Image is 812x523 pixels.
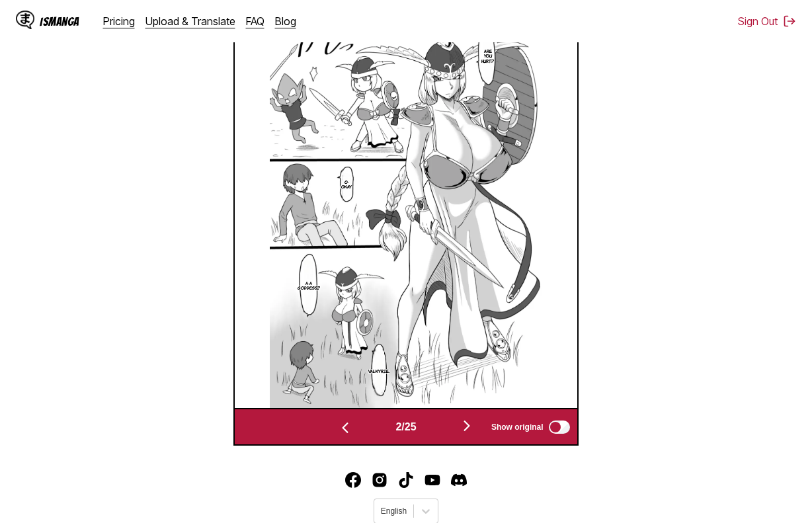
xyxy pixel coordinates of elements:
a: Instagram [372,472,387,488]
img: IsManga TikTok [398,472,414,488]
img: Previous page [337,420,353,436]
a: FAQ [246,15,264,28]
img: Next page [459,418,475,434]
p: Are you hurt? [479,46,497,66]
a: TikTok [398,472,414,488]
a: Blog [275,15,296,28]
a: IsManga LogoIsManga [16,11,103,32]
p: Valkyrie. [366,366,392,376]
input: Show original [549,421,570,434]
img: Sign out [783,15,796,28]
a: Youtube [425,472,440,488]
input: Select language [381,506,383,516]
a: Discord [451,472,467,488]
img: IsManga Logo [16,11,34,29]
a: Upload & Translate [145,15,235,28]
p: A-A goddess...? [295,278,323,293]
img: IsManga YouTube [425,472,440,488]
img: IsManga Instagram [372,472,387,488]
div: IsManga [40,15,79,28]
span: Show original [491,422,544,432]
a: Facebook [345,472,361,488]
img: IsManga Discord [451,472,467,488]
a: Pricing [103,15,135,28]
button: Sign Out [738,15,796,28]
p: O-Okay [339,177,354,192]
img: Manga Panel [270,24,542,408]
span: 2 / 25 [395,421,416,433]
img: IsManga Facebook [345,472,361,488]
